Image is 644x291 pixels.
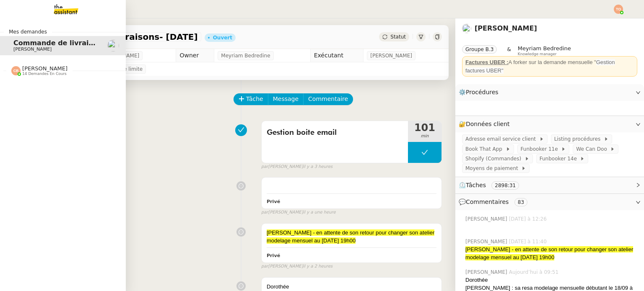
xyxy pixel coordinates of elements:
[465,59,509,65] u: Factures UBER :
[465,215,509,223] span: [PERSON_NAME]
[408,123,441,133] span: 101
[465,246,633,261] span: [PERSON_NAME] - en attente de son retour pour changer son atelier modelage mensuel au [DATE] 19h00
[509,268,560,276] span: Aujourd’hui à 09:51
[509,238,548,245] span: [DATE] à 11:40
[390,34,406,40] span: Statut
[303,93,353,105] button: Commentaire
[465,155,525,163] span: Shopify (Commandes)
[303,163,333,170] span: il y a 3 heures
[267,199,280,204] b: Privé
[514,198,527,206] nz-tag: 83
[540,155,580,163] span: Funbooker 14e
[518,45,571,52] span: Meyriam Bedredine
[261,163,268,170] span: par
[267,126,403,139] span: Gestion boite email
[459,182,526,188] span: ⏲️
[462,24,471,33] img: users%2FSOpzwpywf0ff3GVMrjy6wZgYrbV2%2Favatar%2F1615313811401.jpeg
[13,46,52,52] span: [PERSON_NAME]
[466,182,486,188] span: Tâches
[267,283,436,291] div: Dorothée
[408,133,441,140] span: min
[107,40,119,52] img: users%2FSOpzwpywf0ff3GVMrjy6wZgYrbV2%2Favatar%2F1615313811401.jpeg
[509,215,548,223] span: [DATE] à 12:26
[462,45,497,54] nz-tag: Groupe B.3
[221,52,270,60] span: Meyriam Bedredine
[4,28,52,36] span: Mes demandes
[507,45,511,56] span: &
[465,238,509,245] span: [PERSON_NAME]
[455,116,644,132] div: 🔐Données client
[466,198,509,205] span: Commentaires
[466,121,510,127] span: Données client
[308,94,348,104] span: Commentaire
[11,66,21,75] img: svg
[475,24,537,32] a: [PERSON_NAME]
[518,45,571,56] app-user-label: Knowledge manager
[261,163,332,170] small: [PERSON_NAME]
[234,93,268,105] button: Tâche
[303,263,333,270] span: il y a 2 heures
[576,145,610,153] span: We Can Doo
[13,39,137,47] span: Commande de livraisons- [DATE]
[176,49,214,62] td: Owner
[614,5,623,14] img: svg
[261,263,268,270] span: par
[213,35,232,40] div: Ouvert
[465,135,539,143] span: Adresse email service client
[465,164,521,173] span: Moyens de paiement
[455,177,644,193] div: ⏲️Tâches 2898:31
[455,194,644,210] div: 💬Commentaires 83
[310,49,364,62] td: Exécutant
[268,93,304,105] button: Message
[465,276,637,284] div: Dorothée
[455,84,644,100] div: ⚙️Procédures
[465,268,509,276] span: [PERSON_NAME]
[261,209,268,216] span: par
[246,94,263,104] span: Tâche
[459,198,531,205] span: 💬
[491,181,519,190] nz-tag: 2898:31
[303,209,336,216] span: il y a une heure
[459,88,502,97] span: ⚙️
[267,229,434,244] span: [PERSON_NAME] - en attente de son retour pour changer son atelier modelage mensuel au [DATE] 19h00
[267,253,280,258] b: Privé
[459,119,513,129] span: 🔐
[22,65,68,72] span: [PERSON_NAME]
[22,72,67,76] span: 14 demandes en cours
[465,145,506,153] span: Book That App
[465,59,615,74] span: Gestion factures UBER"
[518,52,557,57] span: Knowledge manager
[554,135,604,143] span: Listing procédures
[465,58,634,75] div: A forker sur la demande mensuelle "
[370,52,412,60] span: [PERSON_NAME]
[521,145,561,153] span: Funbooker 11e
[261,209,336,216] small: [PERSON_NAME]
[261,263,332,270] small: [PERSON_NAME]
[273,94,299,104] span: Message
[466,89,499,95] span: Procédures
